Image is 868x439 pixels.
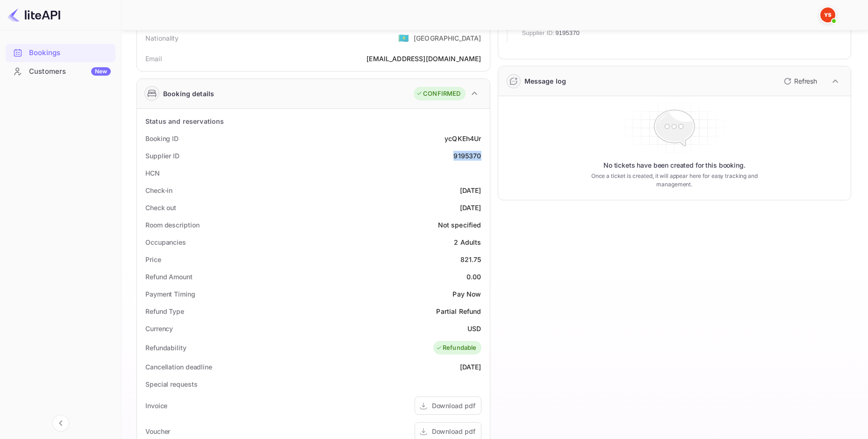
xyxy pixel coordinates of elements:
div: 2 Adults [454,237,481,247]
div: [DATE] [460,362,481,372]
div: USD [467,324,481,333]
p: Refresh [794,76,817,86]
div: HCN [145,168,160,178]
div: Not specified [438,220,481,230]
div: Download pdf [432,401,475,411]
div: Email [145,54,162,64]
div: Invoice [145,401,167,411]
div: Partial Refund [436,306,481,316]
div: Voucher [145,426,170,436]
div: Currency [145,324,173,333]
div: Refundable [436,343,477,353]
div: Price [145,255,161,264]
div: Refund Amount [145,272,193,282]
div: Supplier ID [145,151,179,161]
div: Room description [145,220,199,230]
div: 821.75 [460,255,481,264]
span: United States [398,29,409,46]
div: 0.00 [466,272,481,282]
a: Bookings [6,44,115,61]
div: [DATE] [460,185,481,195]
a: CustomersNew [6,63,115,80]
div: Message log [524,76,567,86]
div: [EMAIL_ADDRESS][DOMAIN_NAME] [366,54,481,64]
div: Check-in [145,185,172,195]
span: Supplier ID: [522,28,555,38]
div: Occupancies [145,237,186,247]
div: Cancellation deadline [145,362,212,372]
img: Yandex Support [820,7,835,22]
p: Once a ticket is created, it will appear here for easy tracking and management. [580,172,769,189]
div: Customers [29,66,111,77]
div: [GEOGRAPHIC_DATA] [414,33,481,43]
div: Refund Type [145,306,184,316]
div: Bookings [29,48,111,58]
button: Collapse navigation [52,415,69,432]
div: Booking ID [145,134,179,143]
div: ycQKEh4Ur [445,134,481,143]
div: CustomersNew [6,63,115,81]
div: Nationality [145,33,179,43]
div: 9195370 [453,151,481,161]
div: Special requests [145,379,197,389]
div: Payment Timing [145,289,195,299]
div: Check out [145,203,176,212]
div: Download pdf [432,426,475,436]
div: Status and reservations [145,116,224,126]
div: Refundability [145,343,187,353]
div: New [91,67,111,76]
div: Booking details [163,89,214,99]
span: 9195370 [555,28,580,38]
div: Bookings [6,44,115,62]
button: Refresh [778,74,821,89]
img: LiteAPI logo [7,7,60,22]
p: No tickets have been created for this booking. [603,161,746,170]
div: [DATE] [460,203,481,212]
div: CONFIRMED [416,89,460,99]
div: Pay Now [452,289,481,299]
